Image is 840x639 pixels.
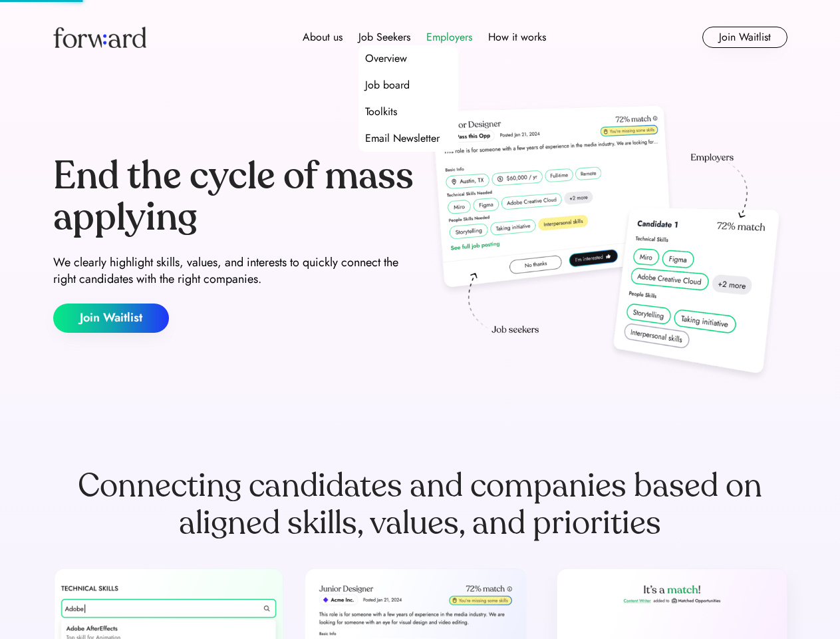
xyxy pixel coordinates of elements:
[702,27,787,48] button: Join Waitlist
[488,29,546,45] div: How it works
[426,101,787,387] img: hero-image.png
[53,304,169,333] button: Join Waitlist
[53,467,787,542] div: Connecting candidates and companies based on aligned skills, values, and priorities
[358,29,410,45] div: Job Seekers
[53,156,415,238] div: End the cycle of mass applying
[303,29,343,45] div: About us
[53,27,146,48] img: Forward logo
[365,104,397,120] div: Toolkits
[53,254,415,288] div: We clearly highlight skills, values, and interests to quickly connect the right candidates with t...
[365,77,410,93] div: Job board
[365,51,407,67] div: Overview
[426,29,472,45] div: Employers
[365,130,440,146] div: Email Newsletter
